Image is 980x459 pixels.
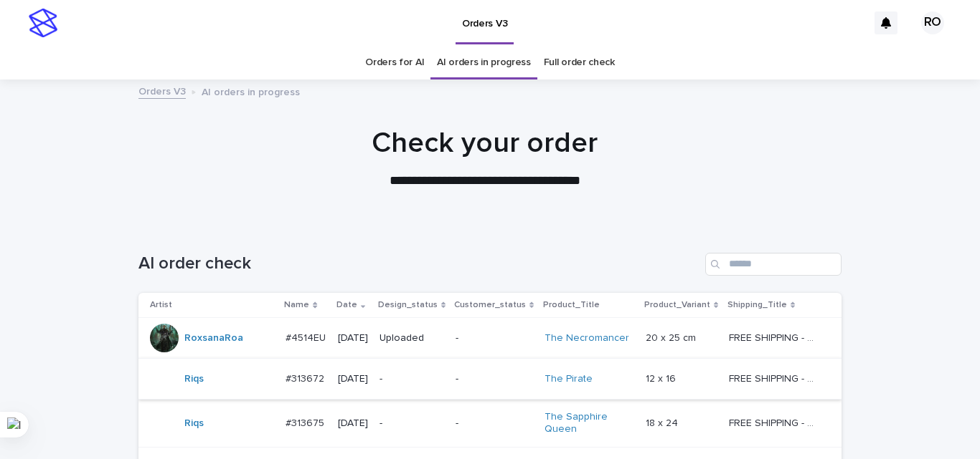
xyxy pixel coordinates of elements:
p: AI orders in progress [202,83,300,99]
a: Riqs [184,417,204,430]
h1: AI order check [138,253,699,274]
p: [DATE] [338,332,368,344]
p: - [380,373,444,385]
p: Customer_status [454,297,526,313]
tr: Riqs #313672#313672 [DATE]--The Pirate 12 x 1612 x 16 FREE SHIPPING - preview in 1-2 business day... [138,359,842,400]
tr: RoxsanaRoa #4514EU#4514EU [DATE]Uploaded-The Necromancer 20 x 25 cm20 x 25 cm FREE SHIPPING - pre... [138,318,842,359]
img: stacker-logo-s-only.png [29,9,57,37]
p: Name [284,297,309,313]
a: The Pirate [545,373,593,385]
p: Product_Variant [644,297,710,313]
p: 18 x 24 [646,415,681,430]
p: FREE SHIPPING - preview in 1-2 business days, after your approval delivery will take 6-10 busines... [729,329,821,344]
p: Artist [150,297,172,313]
p: - [456,332,533,344]
a: Orders V3 [138,82,186,99]
p: - [456,373,533,385]
h1: Check your order [133,126,837,160]
p: - [456,417,533,430]
a: RoxsanaRoa [184,332,243,344]
div: RO [921,11,944,34]
p: Design_status [378,297,438,313]
p: - [380,417,444,430]
p: [DATE] [338,373,368,385]
p: Date [336,297,357,313]
a: Full order check [544,46,615,79]
p: #313675 [286,415,327,430]
tr: Riqs #313675#313675 [DATE]--The Sapphire Queen 18 x 2418 x 24 FREE SHIPPING - preview in 1-2 busi... [138,400,842,448]
p: #313672 [286,370,327,385]
p: #4514EU [286,329,329,344]
p: 20 x 25 cm [646,329,699,344]
p: FREE SHIPPING - preview in 1-2 business days, after your approval delivery will take 5-10 b.d. [729,415,821,430]
a: Riqs [184,373,204,385]
p: Uploaded [380,332,444,344]
a: AI orders in progress [437,46,531,79]
a: Orders for AI [365,46,424,79]
input: Search [705,253,842,276]
a: The Sapphire Queen [545,411,634,435]
a: The Necromancer [545,332,629,344]
p: 12 x 16 [646,370,679,385]
p: Shipping_Title [727,297,787,313]
p: [DATE] [338,417,368,430]
p: Product_Title [543,297,600,313]
p: FREE SHIPPING - preview in 1-2 business days, after your approval delivery will take 5-10 b.d. [729,370,821,385]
